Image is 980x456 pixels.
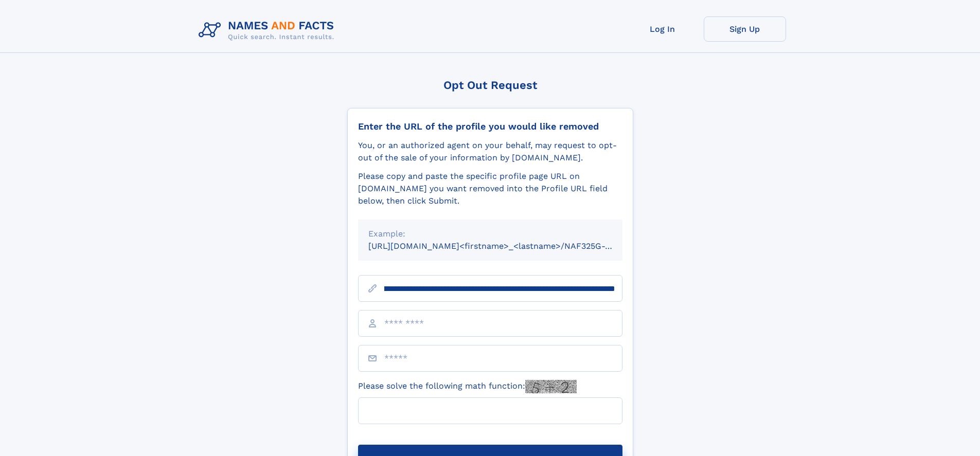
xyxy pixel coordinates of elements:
[368,228,612,240] div: Example:
[358,121,622,132] div: Enter the URL of the profile you would like removed
[347,79,633,92] div: Opt Out Request
[358,380,577,393] label: Please solve the following math function:
[704,16,786,42] a: Sign Up
[194,16,343,44] img: Logo Names and Facts
[621,16,704,42] a: Log In
[358,139,622,164] div: You, or an authorized agent on your behalf, may request to opt-out of the sale of your informatio...
[358,170,622,207] div: Please copy and paste the specific profile page URL on [DOMAIN_NAME] you want removed into the Pr...
[368,241,642,251] small: [URL][DOMAIN_NAME]<firstname>_<lastname>/NAF325G-xxxxxxxx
